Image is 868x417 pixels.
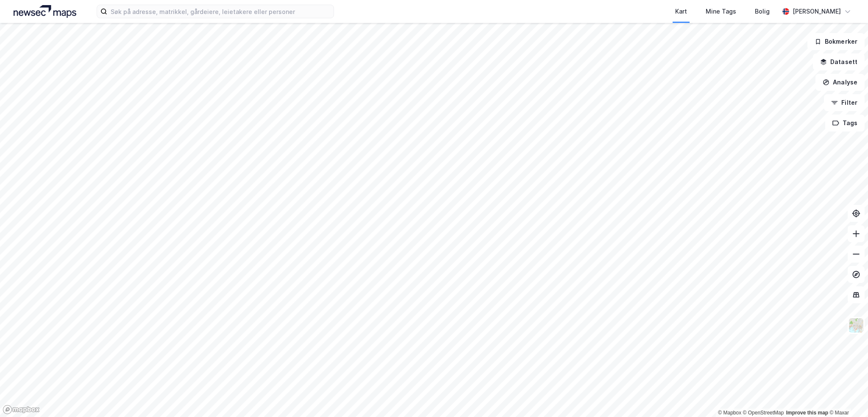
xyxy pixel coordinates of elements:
[824,94,865,111] button: Filter
[718,410,741,416] a: Mapbox
[786,410,828,416] a: Improve this map
[107,5,334,18] input: Søk på adresse, matrikkel, gårdeiere, leietakere eller personer
[826,376,868,417] iframe: Chat Widget
[813,53,865,70] button: Datasett
[815,74,865,91] button: Analyse
[675,6,687,17] div: Kart
[706,6,736,17] div: Mine Tags
[14,5,76,18] img: logo.a4113a55bc3d86da70a041830d287a7e.svg
[807,33,865,50] button: Bokmerker
[793,6,841,17] div: [PERSON_NAME]
[848,317,864,333] img: Z
[825,115,865,132] button: Tags
[743,410,784,416] a: OpenStreetMap
[755,6,770,17] div: Bolig
[3,405,40,414] a: Mapbox homepage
